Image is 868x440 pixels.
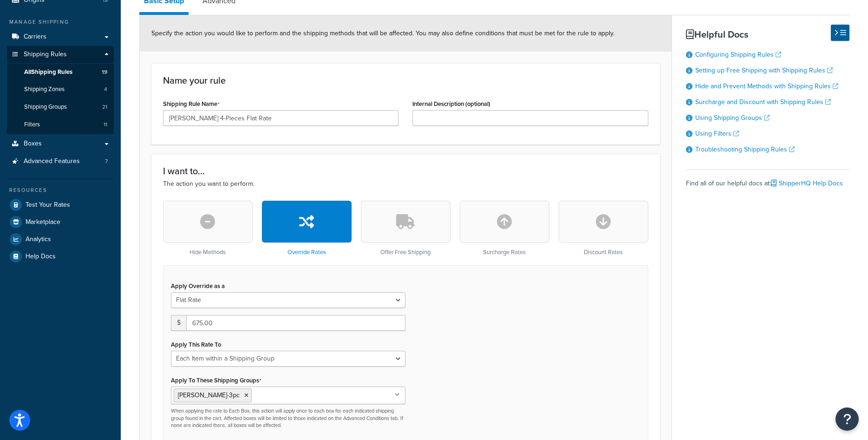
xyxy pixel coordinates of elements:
span: [PERSON_NAME]-3pc [178,390,240,400]
h3: Name your rule [163,75,648,85]
span: Shipping Zones [24,85,65,93]
li: Advanced Features [7,153,114,170]
a: Filters11 [7,116,114,133]
label: Apply To These Shipping Groups [171,377,261,384]
label: Internal Description (optional) [412,100,490,107]
a: Test Your Rates [7,197,114,213]
a: Analytics [7,231,114,248]
a: Hide and Prevent Methods with Shipping Rules [695,81,838,91]
a: ShipperHQ Help Docs [771,178,843,188]
span: Carriers [24,33,46,41]
span: Specify the action you would like to perform and the shipping methods that will be affected. You ... [151,28,614,38]
li: Filters [7,116,114,133]
span: Filters [24,121,40,129]
p: The action you want to perform. [163,179,648,189]
div: Discount Rates [559,201,648,256]
label: Shipping Rule Name [163,100,220,108]
div: Hide Methods [163,201,253,256]
li: Shipping Groups [7,99,114,116]
button: Open Resource Center [835,407,859,431]
span: 11 [104,121,107,129]
a: Surcharge and Discount with Shipping Rules [695,97,831,107]
a: Setting up Free Shipping with Shipping Rules [695,66,833,75]
span: 19 [102,68,107,76]
span: Advanced Features [24,158,80,165]
div: Surcharge Rates [460,201,549,256]
span: Help Docs [26,253,56,261]
a: Advanced Features7 [7,153,114,170]
button: Hide Help Docs [831,25,849,41]
span: Shipping Groups [24,103,67,111]
a: Help Docs [7,248,114,265]
a: AllShipping Rules19 [7,64,114,81]
div: Resources [7,186,114,194]
a: Boxes [7,135,114,152]
span: 7 [105,158,108,165]
li: Shipping Zones [7,81,114,98]
span: Marketplace [26,218,60,226]
div: Find all of our helpful docs at: [686,170,849,190]
a: Carriers [7,28,114,46]
label: Apply Override as a [171,282,225,289]
h3: I want to... [163,166,648,176]
span: 4 [104,85,107,93]
a: Using Filters [695,129,739,138]
h3: Helpful Docs [686,29,849,39]
span: Boxes [24,140,42,148]
a: Shipping Groups21 [7,99,114,116]
span: Analytics [26,236,51,243]
a: Marketplace [7,214,114,230]
span: 21 [102,103,107,111]
a: Shipping Zones4 [7,81,114,98]
a: Troubleshooting Shipping Rules [695,144,795,154]
div: Offer Free Shipping [361,201,450,256]
div: Override Rates [262,201,352,256]
span: All Shipping Rules [24,68,72,76]
span: Test Your Rates [26,201,70,209]
li: Shipping Rules [7,46,114,134]
label: Apply This Rate To [171,341,221,348]
div: Manage Shipping [7,18,114,26]
a: Using Shipping Groups [695,113,770,123]
p: When applying the rate to Each Box, this action will apply once to each box for each indicated sh... [171,407,405,429]
span: Shipping Rules [24,51,67,59]
a: Shipping Rules [7,46,114,63]
a: Configuring Shipping Rules [695,50,781,59]
span: $ [171,315,186,331]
